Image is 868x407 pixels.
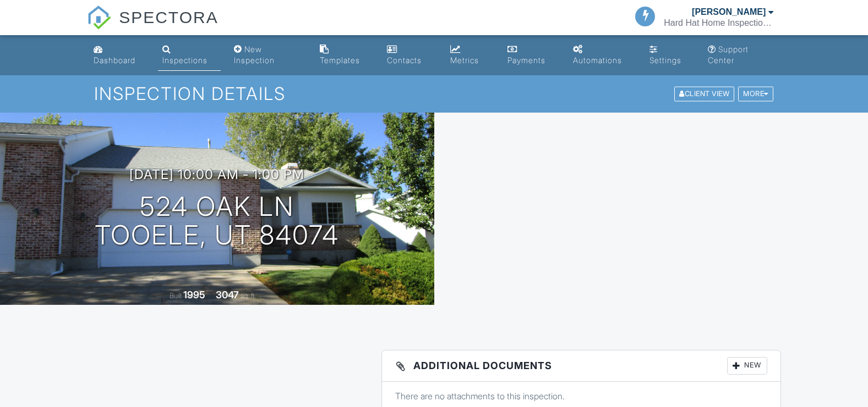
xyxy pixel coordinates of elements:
p: There are no attachments to this inspection. [395,390,767,402]
div: More [738,87,773,102]
div: Dashboard [94,55,135,65]
div: Automations [573,55,622,65]
a: Dashboard [89,40,149,71]
a: Metrics [446,40,494,71]
div: Support Center [708,44,749,65]
a: Templates [315,40,374,71]
h3: [DATE] 10:00 am - 1:00 pm [129,167,304,182]
a: Settings [645,40,695,71]
a: Contacts [383,40,437,71]
span: Built [170,292,182,300]
a: Payments [503,40,560,71]
div: Contacts [387,55,422,65]
div: Settings [649,55,681,65]
a: Inspections [158,40,221,71]
div: [PERSON_NAME] [692,7,766,18]
span: sq. ft. [241,292,256,300]
div: Templates [320,55,360,65]
a: New Inspection [230,40,307,71]
h1: 524 Oak Ln Tooele, UT 84074 [95,192,339,250]
img: The Best Home Inspection Software - Spectora [87,5,111,30]
a: Client View [673,89,737,97]
div: Client View [674,87,734,102]
div: Payments [507,55,545,65]
div: New [727,357,767,375]
span: SPECTORA [119,5,219,29]
a: SPECTORA [87,16,219,37]
div: Hard Hat Home Inspections LLC [664,18,774,29]
a: Support Center [703,40,779,71]
a: Automations (Basic) [569,40,636,71]
div: Inspections [162,55,208,65]
div: Metrics [450,55,479,65]
h1: Inspection Details [94,84,774,103]
div: 1995 [183,289,205,300]
div: New Inspection [234,44,275,65]
div: 3047 [216,289,239,300]
h3: Additional Documents [382,350,780,382]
